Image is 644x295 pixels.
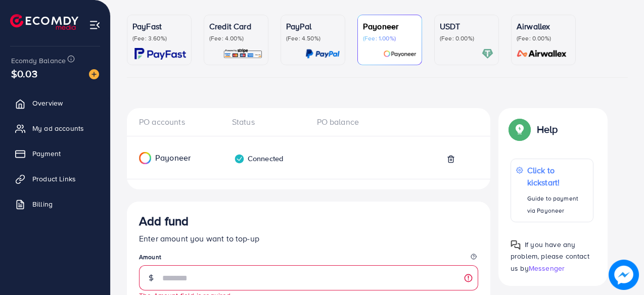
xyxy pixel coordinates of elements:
[527,164,588,188] p: Click to kickstart!
[514,48,570,60] img: card
[127,152,206,164] div: Payoneer
[11,56,66,66] span: Ecomdy Balance
[32,123,84,133] span: My ad accounts
[209,20,263,32] p: Credit Card
[305,48,340,60] img: card
[139,232,478,244] p: Enter amount you want to top-up
[32,149,61,159] span: Payment
[511,120,529,138] img: Popup guide
[517,20,570,32] p: Airwallex
[8,143,103,164] a: Payment
[89,69,99,79] img: image
[286,34,340,42] p: (Fee: 4.50%)
[134,48,186,60] img: card
[511,240,521,250] img: Popup guide
[89,19,101,31] img: menu
[10,14,78,30] img: logo
[234,154,283,164] div: Connected
[224,116,309,128] div: Status
[234,154,245,164] img: verified
[209,34,263,42] p: (Fee: 4.00%)
[139,152,151,164] img: Payoneer
[440,20,493,32] p: USDT
[8,93,103,113] a: Overview
[8,194,103,214] a: Billing
[8,118,103,138] a: My ad accounts
[32,174,76,184] span: Product Links
[11,66,37,81] span: $0.03
[223,48,263,60] img: card
[482,48,493,60] img: card
[139,214,189,228] h3: Add fund
[286,20,340,32] p: PayPal
[529,263,565,273] span: Messenger
[363,20,417,32] p: Payoneer
[8,169,103,189] a: Product Links
[309,116,394,128] div: PO balance
[132,34,186,42] p: (Fee: 3.60%)
[383,48,417,60] img: card
[139,116,224,128] div: PO accounts
[609,260,639,290] img: image
[32,98,63,108] span: Overview
[363,34,417,42] p: (Fee: 1.00%)
[440,34,493,42] p: (Fee: 0.00%)
[537,123,558,135] p: Help
[511,239,589,273] span: If you have any problem, please contact us by
[32,199,53,209] span: Billing
[527,192,588,217] p: Guide to payment via Payoneer
[132,20,186,32] p: PayFast
[517,34,570,42] p: (Fee: 0.00%)
[139,253,478,265] legend: Amount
